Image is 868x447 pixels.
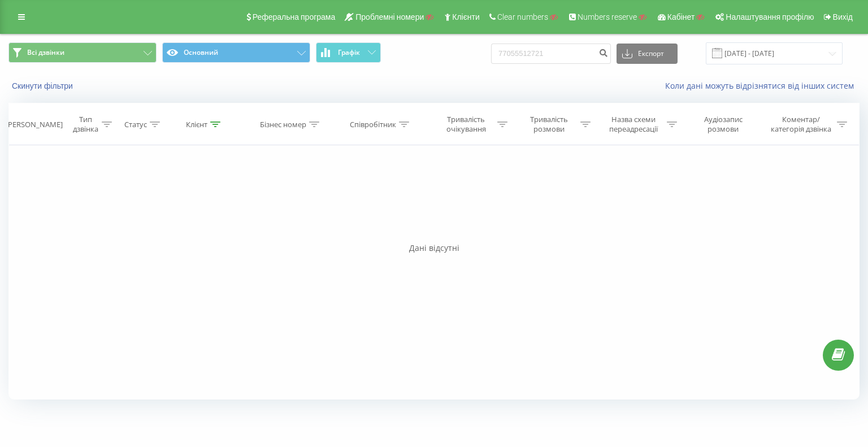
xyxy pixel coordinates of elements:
span: Вихід [833,12,853,21]
div: Аудіозапис розмови [690,115,757,134]
button: Всі дзвінки [8,42,157,63]
button: Графік [316,42,381,63]
div: Тривалість розмови [520,115,578,134]
span: Clear numbers [497,12,548,21]
div: Дані відсутні [8,242,860,254]
div: Тип дзвінка [72,115,99,134]
div: Тривалість очікування [437,115,494,134]
span: Проблемні номери [355,12,424,21]
div: Коментар/категорія дзвінка [768,115,834,134]
button: Експорт [617,44,678,64]
span: Всі дзвінки [27,48,64,57]
span: Кабінет [667,12,695,21]
a: Коли дані можуть відрізнятися вiд інших систем [665,80,860,91]
div: Співробітник [350,120,396,129]
span: Графік [338,49,360,57]
div: [PERSON_NAME] [6,120,63,129]
button: Основний [162,42,310,63]
div: Назва схеми переадресації [604,115,664,134]
div: Бізнес номер [260,120,306,129]
button: Скинути фільтри [8,81,79,91]
span: Налаштування профілю [726,12,814,21]
input: Пошук за номером [491,44,611,64]
span: Numbers reserve [578,12,637,21]
span: Клієнти [452,12,480,21]
div: Клієнт [186,120,207,129]
span: Реферальна програма [253,12,336,21]
div: Статус [124,120,147,129]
